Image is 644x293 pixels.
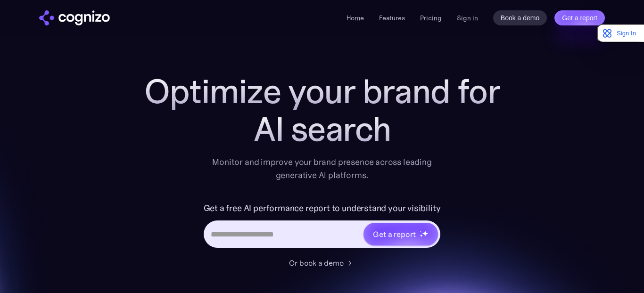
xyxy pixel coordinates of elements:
a: Get a reportstarstarstar [363,222,439,246]
img: cognizo logo [39,10,110,25]
a: Book a demo [493,10,547,25]
form: Hero URL Input Form [204,201,441,252]
div: Or book a demo [289,257,344,269]
div: Monitor and improve your brand presence across leading generative AI platforms. [206,155,438,182]
div: Get a report [373,228,415,240]
a: Get a report [554,10,605,25]
img: star [420,234,423,237]
a: Pricing [420,14,442,22]
img: star [420,231,421,232]
a: home [39,10,110,25]
img: star [422,230,428,236]
a: Home [347,14,364,22]
a: Sign in [457,12,478,24]
div: AI search [133,110,511,148]
h1: Optimize your brand for [133,73,511,110]
a: Or book a demo [289,257,355,269]
a: Features [379,14,405,22]
label: Get a free AI performance report to understand your visibility [204,201,441,216]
